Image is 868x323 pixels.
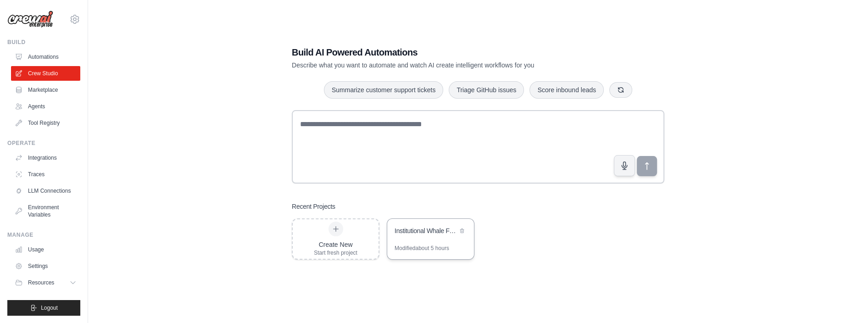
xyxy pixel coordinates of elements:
a: Crew Studio [11,66,80,81]
span: Logout [41,304,58,312]
a: Tool Registry [11,116,80,130]
button: Click to speak your automation idea [614,155,635,176]
button: Get new suggestions [609,82,632,98]
button: Resources [11,275,80,290]
a: Automations [11,50,80,64]
img: Logo [7,11,53,28]
div: Create New [314,240,357,249]
a: Marketplace [11,83,80,97]
h3: Recent Projects [292,202,335,211]
div: Start fresh project [314,249,357,256]
div: Operate [7,139,80,147]
div: Modified about 5 hours [395,245,449,252]
h1: Build AI Powered Automations [292,46,600,59]
p: Describe what you want to automate and watch AI create intelligent workflows for you [292,61,600,70]
div: Manage [7,231,80,239]
button: Triage GitHub issues [449,81,524,99]
button: Delete project [457,226,467,235]
button: Summarize customer support tickets [324,81,443,99]
a: Environment Variables [11,200,80,222]
a: Settings [11,259,80,273]
iframe: Chat Widget [822,279,868,323]
a: LLM Connections [11,184,80,198]
a: Traces [11,167,80,182]
a: Usage [11,242,80,257]
a: Integrations [11,150,80,165]
div: Build [7,39,80,46]
button: Logout [7,300,80,316]
div: Institutional Whale Following Intraday Swing Trading Floor [395,226,457,235]
a: Agents [11,99,80,114]
span: Resources [28,279,54,286]
button: Score inbound leads [529,81,604,99]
